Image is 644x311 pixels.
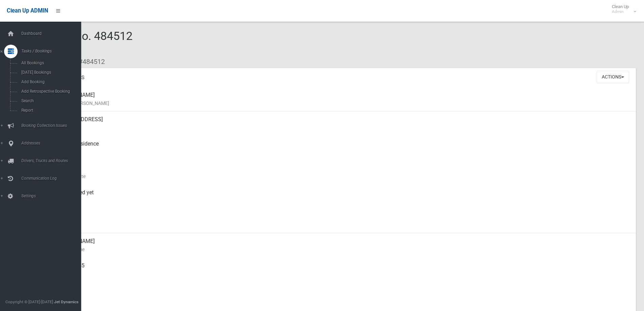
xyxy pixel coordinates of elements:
strong: Jet Dynamics [54,299,78,304]
div: 0411425855 [54,258,630,282]
small: Pickup Point [54,148,630,156]
div: None given [54,282,630,306]
div: [DATE] [54,160,630,184]
span: Booking No. 484512 [30,29,133,55]
small: Contact Name [54,245,630,253]
span: Search [19,98,80,103]
div: [STREET_ADDRESS] [54,111,630,136]
span: Report [19,108,80,113]
li: #484512 [74,55,105,68]
div: [DATE] [54,209,630,233]
small: Name of [PERSON_NAME] [54,99,630,107]
span: Clean Up [609,4,636,14]
div: [PERSON_NAME] [54,87,630,111]
span: Booking Collection Issues [19,123,86,128]
small: Collection Date [54,172,630,180]
span: Tasks / Bookings [19,49,86,53]
span: Clean Up ADMIN [7,7,48,14]
span: Communication Log [19,176,86,181]
small: Landline [54,294,630,302]
small: Address [54,124,630,132]
span: All Bookings [19,61,80,65]
span: Addresses [19,141,86,146]
span: [DATE] Bookings [19,70,80,75]
small: Admin [612,9,629,14]
span: Add Booking [19,80,80,84]
span: Copyright © [DATE]-[DATE] [5,299,53,304]
div: Front of Residence [54,136,630,160]
div: [PERSON_NAME] [54,233,630,258]
button: Actions [597,71,629,83]
span: Settings [19,194,86,198]
div: Not collected yet [54,184,630,209]
small: Collected At [54,197,630,205]
span: Drivers, Trucks and Routes [19,158,86,163]
span: Add Retrospective Booking [19,89,80,94]
small: Mobile [54,270,630,278]
span: Dashboard [19,31,86,36]
small: Zone [54,221,630,229]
